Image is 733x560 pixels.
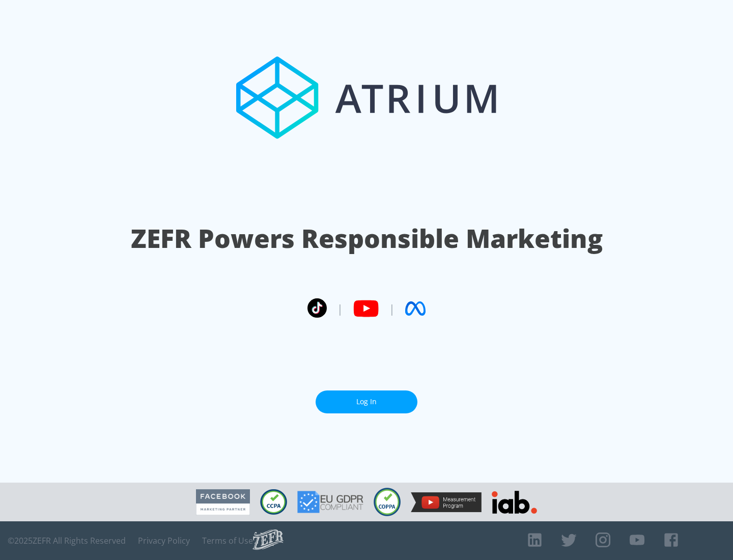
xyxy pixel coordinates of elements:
img: COPPA Compliant [374,488,401,516]
img: GDPR Compliant [297,491,363,513]
a: Log In [316,390,417,413]
img: CCPA Compliant [260,489,287,515]
span: © 2025 ZEFR All Rights Reserved [8,536,126,546]
a: Privacy Policy [138,536,190,546]
img: Facebook Marketing Partner [196,489,250,515]
img: IAB [492,491,537,514]
span: | [337,301,343,316]
a: Terms of Use [202,536,253,546]
img: YouTube Measurement Program [411,492,482,512]
span: | [389,301,395,316]
h1: ZEFR Powers Responsible Marketing [131,221,603,256]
